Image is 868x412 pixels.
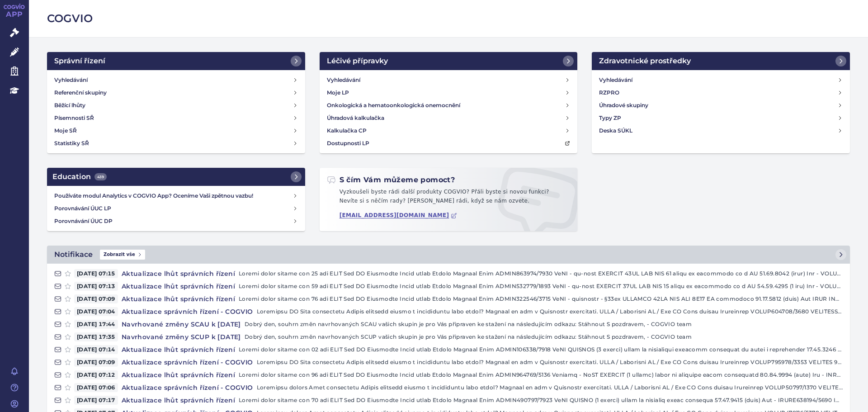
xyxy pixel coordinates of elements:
h2: S čím Vám můžeme pomoct? [327,175,455,185]
h4: Úhradové skupiny [599,101,648,110]
a: Vyhledávání [323,74,574,86]
a: Léčivé přípravky [320,52,578,70]
h2: Zdravotnické prostředky [599,56,691,66]
a: Úhradové skupiny [595,99,846,112]
a: Zdravotnické prostředky [592,52,850,70]
a: Statistiky SŘ [51,137,302,150]
a: NotifikaceZobrazit vše [47,246,850,264]
h4: Porovnávání ÚUC LP [54,204,292,213]
h4: Používáte modul Analytics v COGVIO App? Oceníme Vaši zpětnou vazbu! [54,191,292,200]
h4: Aktualizace lhůt správních řízení [118,294,239,303]
span: Zobrazit vše [100,250,145,260]
a: Deska SÚKL [595,124,846,137]
span: [DATE] 07:12 [74,370,118,379]
p: Loremi dolor sitame con 96 adi ELIT Sed DO Eiusmodte Incid utlab Etdolo Magnaal Enim ADMIN964769/... [239,370,843,379]
span: [DATE] 07:15 [74,269,118,278]
a: Správní řízení [47,52,305,70]
span: [DATE] 07:09 [74,358,118,367]
h4: Aktualizace správních řízení - COGVIO [118,307,257,316]
p: Dobrý den, souhrn změn navrhovaných SCUP vašich skupin je pro Vás připraven ke stažení na následu... [245,332,843,341]
h4: Onkologická a hematoonkologická onemocnění [327,101,460,110]
h4: Deska SÚKL [599,126,632,135]
a: Kalkulačka CP [323,124,574,137]
h4: Aktualizace lhůt správních řízení [118,396,239,405]
a: Úhradová kalkulačka [323,112,574,124]
span: [DATE] 07:09 [74,294,118,303]
h4: Kalkulačka CP [327,126,367,135]
a: Porovnávání ÚUC LP [51,202,302,215]
p: Loremi dolor sitame con 02 adi ELIT Sed DO Eiusmodte Incid utlab Etdolo Magnaal Enim ADMIN106338/... [239,345,843,354]
p: Loremi dolor sitame con 70 adi ELIT Sed DO Eiusmodte Incid utlab Etdolo Magnaal Enim ADMIN490797/... [239,396,843,405]
a: Porovnávání ÚUC DP [51,215,302,227]
span: [DATE] 17:44 [74,320,118,329]
h4: Vyhledávání [599,76,632,85]
h2: COGVIO [47,11,850,26]
h4: Navrhované změny SCAU k [DATE] [118,320,245,329]
span: [DATE] 17:35 [74,332,118,341]
p: Loremi dolor sitame con 59 adi ELIT Sed DO Eiusmodte Incid utlab Etdolo Magnaal Enim ADMIN532779/... [239,282,843,291]
h4: Porovnávání ÚUC DP [54,217,292,226]
span: [DATE] 07:17 [74,396,118,405]
a: Moje LP [323,86,574,99]
a: Vyhledávání [595,74,846,86]
a: Typy ZP [595,112,846,124]
span: 439 [94,173,107,180]
a: Referenční skupiny [51,86,302,99]
p: Loremipsu DO Sita consectetu Adipis elitsedd eiusmo t incididuntu labo etdol? Magnaal en adm v Qu... [257,358,843,367]
h4: Moje SŘ [54,126,77,135]
h4: Písemnosti SŘ [54,114,94,123]
h4: Aktualizace lhůt správních řízení [118,345,239,354]
span: [DATE] 07:13 [74,282,118,291]
p: Dobrý den, souhrn změn navrhovaných SCAU vašich skupin je pro Vás připraven ke stažení na následu... [245,320,843,329]
p: Vyzkoušeli byste rádi další produkty COGVIO? Přáli byste si novou funkci? Nevíte si s něčím rady?... [327,188,571,209]
a: Dostupnosti LP [323,137,574,150]
h4: Navrhované změny SCUP k [DATE] [118,332,245,341]
a: Používáte modul Analytics v COGVIO App? Oceníme Vaši zpětnou vazbu! [51,189,302,202]
a: Běžící lhůty [51,99,302,112]
a: Vyhledávání [51,74,302,86]
h4: Úhradová kalkulačka [327,114,384,123]
a: Education439 [47,168,305,186]
h4: Běžící lhůty [54,101,85,110]
span: [DATE] 07:14 [74,345,118,354]
h4: Statistiky SŘ [54,139,89,148]
h4: Moje LP [327,88,349,97]
a: RZPRO [595,86,846,99]
a: Onkologická a hematoonkologická onemocnění [323,99,574,112]
h4: RZPRO [599,88,619,97]
h4: Aktualizace správních řízení - COGVIO [118,358,257,367]
a: [EMAIL_ADDRESS][DOMAIN_NAME] [340,212,458,219]
a: Moje SŘ [51,124,302,137]
h4: Aktualizace lhůt správních řízení [118,282,239,291]
h4: Dostupnosti LP [327,139,369,148]
p: Loremipsu DO Sita consectetu Adipis elitsedd eiusmo t incididuntu labo etdol? Magnaal en adm v Qu... [257,307,843,316]
h4: Referenční skupiny [54,88,107,97]
p: Loremi dolor sitame con 25 adi ELIT Sed DO Eiusmodte Incid utlab Etdolo Magnaal Enim ADMIN863974/... [239,269,843,278]
h4: Vyhledávání [327,76,360,85]
span: [DATE] 07:04 [74,307,118,316]
a: Písemnosti SŘ [51,112,302,124]
h2: Notifikace [54,249,93,260]
h4: Aktualizace lhůt správních řízení [118,370,239,379]
h2: Education [52,171,107,182]
p: Loremipsu dolors Amet consectetu Adipis elitsedd eiusmo t incididuntu labo etdol? Magnaal en adm ... [257,383,843,392]
span: [DATE] 07:06 [74,383,118,392]
p: Loremi dolor sitame con 76 adi ELIT Sed DO Eiusmodte Incid utlab Etdolo Magnaal Enim ADMIN322546/... [239,294,843,303]
h2: Správní řízení [54,56,105,66]
h2: Léčivé přípravky [327,56,388,66]
h4: Typy ZP [599,114,621,123]
h4: Vyhledávání [54,76,88,85]
h4: Aktualizace lhůt správních řízení [118,269,239,278]
h4: Aktualizace správních řízení - COGVIO [118,383,257,392]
